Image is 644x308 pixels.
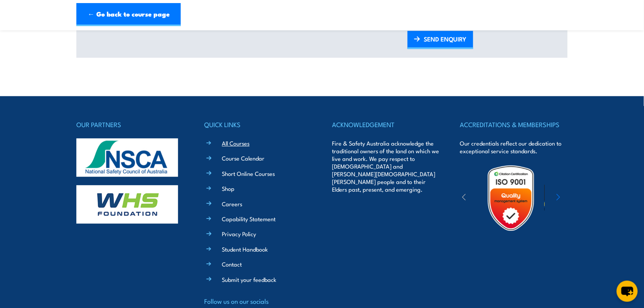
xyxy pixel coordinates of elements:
img: whs-logo-footer [76,185,178,224]
a: ← Go back to course page [76,3,181,26]
button: chat-button [617,281,638,302]
h4: ACKNOWLEDGEMENT [332,119,440,130]
h4: ACCREDITATIONS & MEMBERSHIPS [460,119,568,130]
a: Contact [222,260,242,268]
a: Short Online Courses [222,169,275,177]
a: Careers [222,200,242,208]
a: Submit your feedback [222,275,276,283]
h4: QUICK LINKS [204,119,312,130]
h4: OUR PARTNERS [76,119,184,130]
img: ewpa-logo [545,185,611,211]
a: All Courses [222,139,249,147]
a: Capability Statement [222,215,276,223]
a: SEND ENQUIRY [408,31,473,49]
a: Privacy Policy [222,230,256,238]
p: Fire & Safety Australia acknowledge the traditional owners of the land on which we live and work.... [332,139,440,193]
img: nsca-logo-footer [76,138,178,177]
a: Student Handbook [222,245,268,253]
img: Untitled design (19) [477,164,545,232]
a: Course Calendar [222,154,264,162]
h4: Follow us on our socials [204,296,312,306]
a: Shop [222,184,234,192]
p: Our credentials reflect our dedication to exceptional service standards. [460,139,568,155]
